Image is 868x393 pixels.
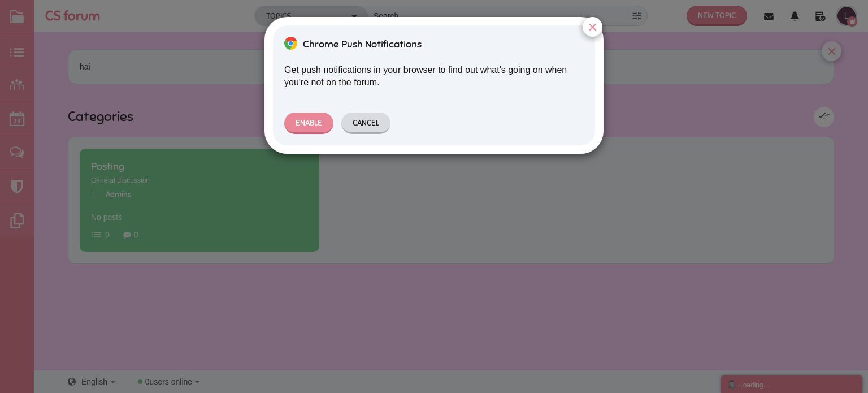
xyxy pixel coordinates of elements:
span: Push Notifications [341,38,422,50]
p: Get push notifications in your browser to find out what's going on when you're not on the forum. [284,64,584,90]
button: Enable [284,113,333,134]
button: Cancel [341,113,390,134]
span: Chrome [303,38,339,50]
button: × [583,17,602,37]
